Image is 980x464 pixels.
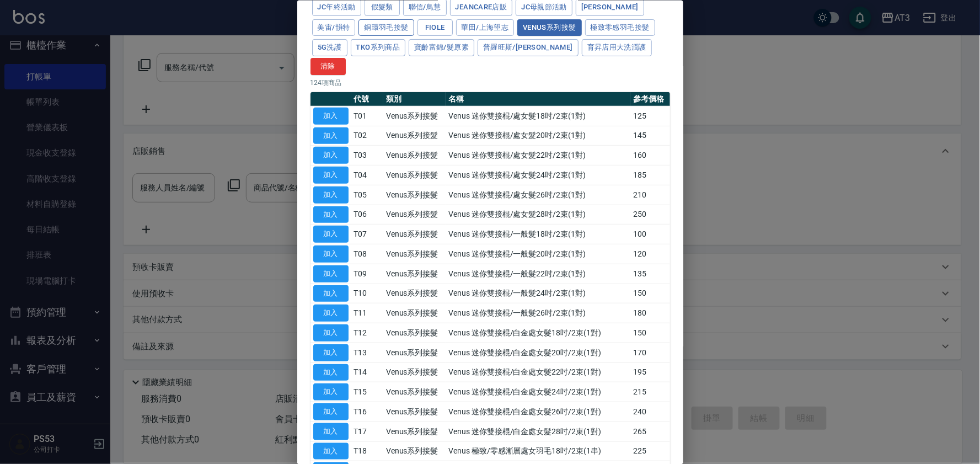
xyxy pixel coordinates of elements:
td: Venus系列接髮 [383,284,446,303]
td: Venus 迷你雙接棍/處女髮20吋/2束(1對) [446,126,630,146]
td: T18 [351,441,383,461]
td: Venus系列接髮 [383,185,446,205]
td: T02 [351,126,383,146]
button: 加入 [313,423,349,440]
td: 170 [630,343,670,362]
td: Venus 迷你雙接棍/一般髮22吋/2束(1對) [446,264,630,284]
td: T11 [351,303,383,323]
button: 清除 [310,58,346,75]
td: Venus系列接髮 [383,402,446,422]
td: T10 [351,284,383,303]
td: 250 [630,205,670,225]
td: Venus 迷你雙接棍/白金處女髮18吋/2束(1對) [446,323,630,343]
td: Venus系列接髮 [383,362,446,382]
button: 普羅旺斯/[PERSON_NAME] [478,39,579,56]
td: Venus系列接髮 [383,422,446,441]
td: Venus系列接髮 [383,323,446,343]
td: T15 [351,382,383,402]
button: 加入 [313,324,349,342]
th: 名稱 [446,92,630,106]
td: Venus系列接髮 [383,343,446,362]
button: 加入 [313,107,349,124]
td: Venus系列接髮 [383,382,446,402]
td: Venus系列接髮 [383,224,446,244]
button: 加入 [313,147,349,164]
td: Venus 迷你雙接棍/處女髮24吋/2束(1對) [446,165,630,185]
td: 180 [630,303,670,323]
button: 加入 [313,186,349,203]
button: 加入 [313,305,349,322]
td: 195 [630,362,670,382]
td: T09 [351,264,383,284]
td: T08 [351,244,383,264]
th: 類別 [383,92,446,106]
td: Venus系列接髮 [383,106,446,126]
button: 極致零感羽毛接髮 [585,19,655,36]
th: 代號 [351,92,383,106]
td: T17 [351,422,383,441]
td: 125 [630,106,670,126]
button: 加入 [313,403,349,420]
button: TKO系列商品 [351,39,406,56]
td: T12 [351,323,383,343]
button: 加入 [313,265,349,282]
td: Venus 迷你雙接棍/處女髮18吋/2束(1對) [446,106,630,126]
td: Venus系列接髮 [383,303,446,323]
td: Venus 迷你雙接棍/一般髮20吋/2束(1對) [446,244,630,264]
td: 160 [630,145,670,165]
button: 加入 [313,344,349,361]
td: Venus系列接髮 [383,244,446,264]
button: 寶齡富錦/髮原素 [409,39,474,56]
td: 215 [630,382,670,402]
td: Venus 迷你雙接棍/一般髮26吋/2束(1對) [446,303,630,323]
button: 美宙/韻特 [312,19,356,36]
td: T16 [351,402,383,422]
td: Venus系列接髮 [383,441,446,461]
button: 加入 [313,226,349,243]
button: 加入 [313,167,349,184]
td: T04 [351,165,383,185]
td: T13 [351,343,383,362]
button: 育昇店用大洗潤護 [582,39,652,56]
td: T06 [351,205,383,225]
button: Venus系列接髮 [517,19,581,36]
button: 加入 [313,246,349,263]
td: 150 [630,284,670,303]
td: Venus 迷你雙接棍/處女髮22吋/2束(1對) [446,145,630,165]
td: T01 [351,106,383,126]
td: Venus 迷你雙接棍/白金處女髮26吋/2束(1對) [446,402,630,422]
td: 265 [630,422,670,441]
td: Venus 迷你雙接棍/處女髮28吋/2束(1對) [446,205,630,225]
td: 145 [630,126,670,146]
td: Venus 迷你雙接棍/白金處女髮28吋/2束(1對) [446,422,630,441]
td: 185 [630,165,670,185]
td: T03 [351,145,383,165]
td: Venus系列接髮 [383,205,446,225]
td: Venus 極致/零感漸層處女羽毛18吋/2束(1串) [446,441,630,461]
td: Venus系列接髮 [383,165,446,185]
td: 240 [630,402,670,422]
button: 加入 [313,383,349,401]
td: Venus 迷你雙接棍/一般髮18吋/2束(1對) [446,224,630,244]
td: 210 [630,185,670,205]
button: FIOLE [417,19,453,36]
td: Venus 迷你雙接棍/白金處女髮22吋/2束(1對) [446,362,630,382]
td: Venus系列接髮 [383,264,446,284]
button: 銅環羽毛接髮 [358,19,414,36]
td: Venus 迷你雙接棍/白金處女髮20吋/2束(1對) [446,343,630,362]
button: 加入 [313,285,349,302]
button: 5G洗護 [312,39,347,56]
button: 加入 [313,127,349,144]
th: 參考價格 [630,92,670,106]
td: Venus系列接髮 [383,145,446,165]
td: 100 [630,224,670,244]
td: 225 [630,441,670,461]
button: 加入 [313,364,349,381]
td: T07 [351,224,383,244]
button: 加入 [313,442,349,460]
td: Venus 迷你雙接棍/一般髮24吋/2束(1對) [446,284,630,303]
button: 華田/上海望志 [456,19,515,36]
td: T05 [351,185,383,205]
p: 124 項商品 [310,77,670,87]
td: 135 [630,264,670,284]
